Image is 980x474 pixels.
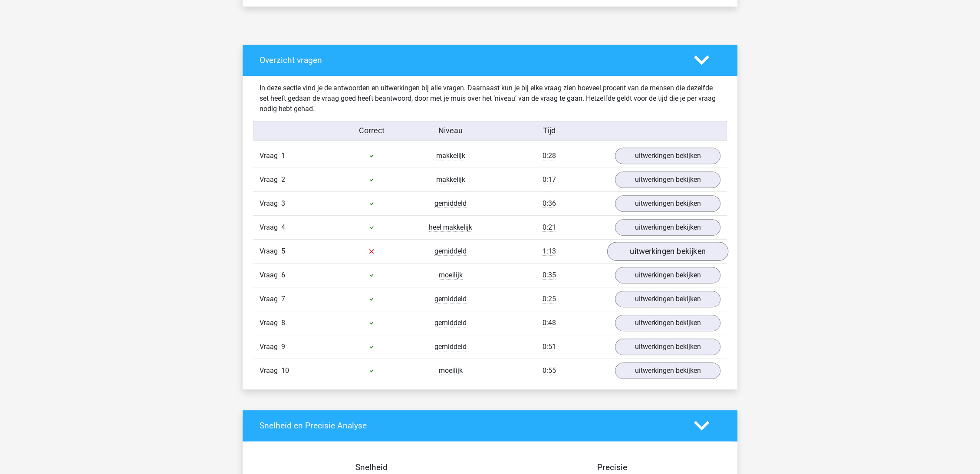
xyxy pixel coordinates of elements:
span: 8 [281,319,285,327]
h4: Overzicht vragen [260,55,681,65]
a: uitwerkingen bekijken [615,148,720,164]
span: Vraag [260,246,281,257]
a: uitwerkingen bekijken [607,242,728,261]
span: 9 [281,342,285,351]
div: Correct [332,125,411,137]
span: Vraag [260,270,281,280]
span: 0:21 [543,223,556,232]
div: In deze sectie vind je de antwoorden en uitwerkingen bij alle vragen. Daarnaast kun je bij elke v... [253,83,727,114]
span: moeilijk [439,271,463,280]
span: 5 [281,247,285,255]
span: Vraag [260,198,281,209]
span: gemiddeld [434,247,467,256]
span: makkelijk [436,175,465,184]
h4: Precisie [500,462,724,472]
a: uitwerkingen bekijken [615,339,720,355]
a: uitwerkingen bekijken [615,291,720,307]
span: gemiddeld [434,342,467,351]
span: 2 [281,175,285,184]
a: uitwerkingen bekijken [615,195,720,212]
span: gemiddeld [434,199,467,208]
a: uitwerkingen bekijken [615,362,720,379]
span: 7 [281,295,285,303]
span: 0:35 [543,271,556,280]
span: 0:25 [543,295,556,303]
a: uitwerkingen bekijken [615,267,720,283]
span: 0:28 [543,151,556,160]
span: gemiddeld [434,319,467,327]
h4: Snelheid en Precisie Analyse [260,421,681,431]
span: Vraag [260,318,281,328]
span: 6 [281,271,285,279]
a: uitwerkingen bekijken [615,171,720,188]
span: 0:36 [543,199,556,208]
span: 0:48 [543,319,556,327]
div: Niveau [411,125,490,137]
span: 0:17 [543,175,556,184]
span: 10 [281,366,289,375]
span: 1:13 [543,247,556,256]
span: 0:51 [543,342,556,351]
a: uitwerkingen bekijken [615,315,720,331]
span: 4 [281,223,285,231]
span: 0:55 [543,366,556,375]
div: Tijd [490,125,608,137]
span: 1 [281,151,285,160]
span: Vraag [260,294,281,304]
span: makkelijk [436,151,465,160]
span: gemiddeld [434,295,467,303]
span: Vraag [260,365,281,376]
span: Vraag [260,174,281,185]
a: uitwerkingen bekijken [615,219,720,236]
span: moeilijk [439,366,463,375]
span: heel makkelijk [429,223,472,232]
h4: Snelheid [260,462,483,472]
span: Vraag [260,342,281,352]
span: Vraag [260,222,281,233]
span: Vraag [260,151,281,161]
span: 3 [281,199,285,207]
